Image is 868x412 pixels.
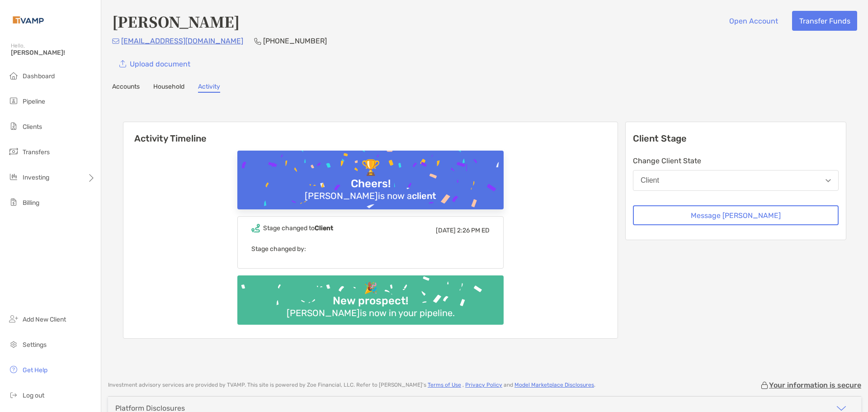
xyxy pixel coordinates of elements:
img: clients icon [8,121,19,132]
span: [PERSON_NAME]! [11,49,95,57]
button: Client [633,170,839,191]
img: Email Icon [112,38,119,44]
div: Stage changed to [263,224,333,232]
span: Dashboard [23,72,55,80]
img: add_new_client icon [8,313,19,324]
img: get-help icon [8,364,19,375]
img: logout icon [8,389,19,400]
div: [PERSON_NAME] is now a [301,190,440,201]
img: Confetti [237,151,504,229]
img: billing icon [8,197,19,208]
div: 🎉 [360,282,381,295]
img: investing icon [8,171,19,182]
p: [EMAIL_ADDRESS][DOMAIN_NAME] [121,35,243,47]
a: Terms of Use [428,382,461,388]
button: Message [PERSON_NAME] [633,205,839,225]
p: Stage changed by: [251,243,490,255]
div: 🏆 [358,159,384,177]
a: Upload document [112,54,197,74]
p: [PHONE_NUMBER] [263,35,327,47]
span: Add New Client [23,316,66,323]
span: Settings [23,341,47,349]
p: Your information is secure [769,381,861,389]
span: Get Help [23,366,47,374]
img: Zoe Logo [11,4,46,36]
span: Clients [23,123,42,131]
span: Transfers [23,148,50,156]
a: Household [153,83,184,93]
img: Event icon [251,224,260,232]
div: [PERSON_NAME] is now in your pipeline. [283,308,458,318]
span: Log out [23,392,44,399]
span: 2:26 PM ED [457,227,490,234]
span: [DATE] [436,227,456,234]
button: Open Account [722,11,785,31]
img: settings icon [8,339,19,350]
b: client [412,190,436,201]
img: Confetti [237,275,504,317]
p: Change Client State [633,155,839,166]
a: Privacy Policy [465,382,502,388]
img: Open dropdown arrow [826,179,831,182]
img: Phone Icon [254,38,261,45]
b: Client [315,224,333,232]
a: Model Marketplace Disclosures [514,382,594,388]
h6: Activity Timeline [123,122,618,144]
button: Transfer Funds [792,11,857,31]
span: Billing [23,199,39,207]
h4: [PERSON_NAME] [112,11,240,32]
a: Accounts [112,83,140,93]
img: button icon [119,60,126,68]
span: Pipeline [23,98,45,105]
div: Cheers! [347,177,394,190]
div: New prospect! [329,294,412,308]
span: Investing [23,174,49,181]
a: Activity [198,83,220,93]
img: dashboard icon [8,70,19,81]
img: transfers icon [8,146,19,157]
p: Investment advisory services are provided by TVAMP . This site is powered by Zoe Financial, LLC. ... [108,382,595,388]
img: pipeline icon [8,95,19,106]
p: Client Stage [633,133,839,144]
div: Client [641,176,659,185]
